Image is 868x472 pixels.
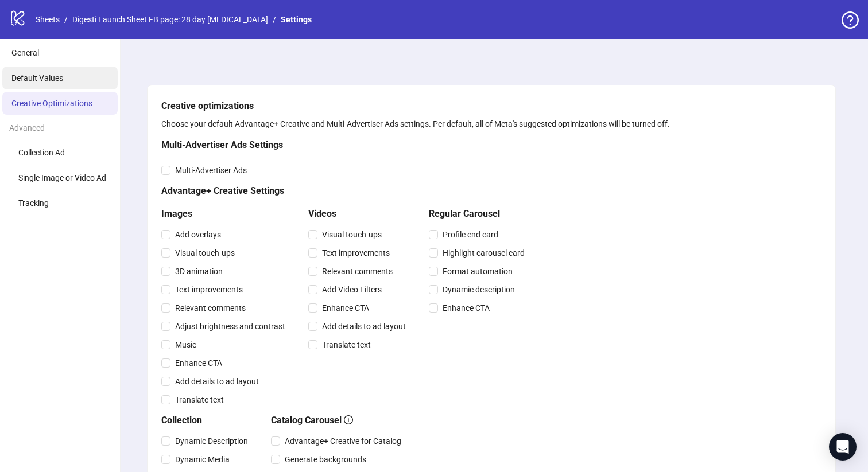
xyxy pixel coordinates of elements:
span: Advantage+ Creative for Catalog [280,435,406,447]
span: Relevant comments [170,302,250,314]
span: Translate text [317,338,375,351]
span: Relevant comments [317,265,397,278]
span: Dynamic Description [170,435,253,447]
span: Dynamic description [438,283,520,296]
span: Text improvements [317,247,394,259]
h5: Regular Carousel [429,207,529,221]
span: info-circle [344,415,353,424]
div: Choose your default Advantage+ Creative and Multi-Advertiser Ads settings. Per default, all of Me... [161,118,821,130]
h5: Creative optimizations [161,99,821,113]
span: Enhance CTA [317,302,374,314]
a: Digesti Launch Sheet FB page: 28 day [MEDICAL_DATA] [70,13,270,26]
li: / [273,13,276,26]
span: Multi-Advertiser Ads [170,164,251,177]
span: Dynamic Media [170,453,234,466]
span: 3D animation [170,265,227,278]
li: / [64,13,68,26]
span: Add overlays [170,228,226,241]
span: Creative Optimizations [11,99,92,108]
span: Generate backgrounds [280,453,371,466]
h5: Collection [161,414,253,427]
h5: Catalog Carousel [271,414,406,427]
span: Enhance CTA [170,357,227,369]
span: Text improvements [170,283,247,296]
span: Single Image or Video Ad [18,173,106,182]
span: Default Values [11,73,63,83]
span: Translate text [170,393,228,406]
a: Settings [278,13,314,26]
span: Format automation [438,265,517,278]
span: Adjust brightness and contrast [170,320,290,333]
span: Add details to ad layout [317,320,410,333]
span: Tracking [18,198,49,208]
span: Highlight carousel card [438,247,529,259]
span: Music [170,338,201,351]
span: Enhance CTA [438,302,494,314]
span: question-circle [842,11,859,29]
h5: Multi-Advertiser Ads Settings [161,138,529,152]
h5: Advantage+ Creative Settings [161,184,529,198]
span: General [11,48,39,57]
a: Sheets [33,13,62,26]
h5: Videos [308,207,410,221]
span: Add details to ad layout [170,375,263,388]
span: Visual touch-ups [317,228,386,241]
span: Visual touch-ups [170,247,239,259]
div: Open Intercom Messenger [829,433,857,461]
span: Collection Ad [18,148,65,157]
span: Profile end card [438,228,503,241]
span: Add Video Filters [317,283,386,296]
h5: Images [161,207,290,221]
